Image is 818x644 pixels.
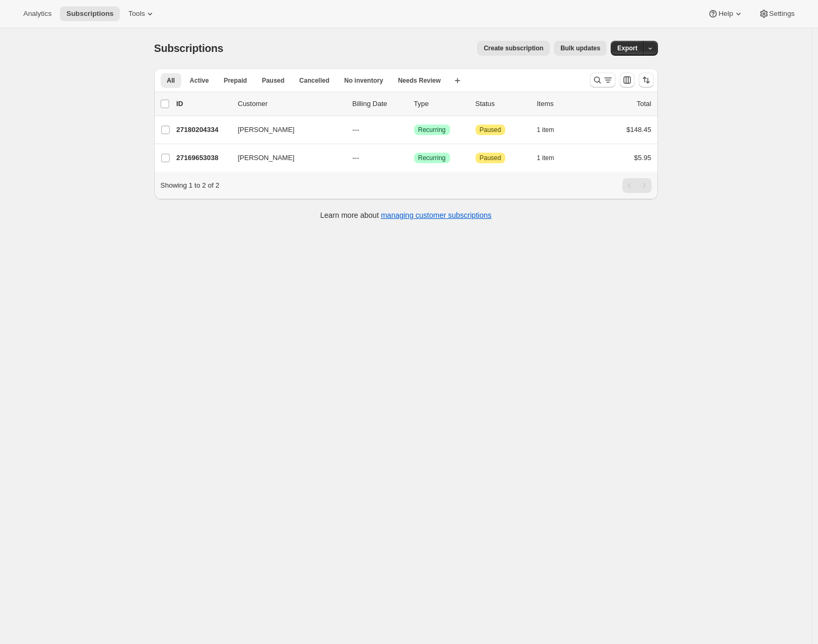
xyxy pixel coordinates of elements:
[320,210,491,220] p: Learn more about
[590,73,615,87] button: Search and filter results
[177,99,652,109] div: IDCustomerBilling DateTypeStatusItemsTotal
[353,154,359,162] span: ---
[177,99,230,109] p: ID
[122,6,162,21] button: Tools
[300,76,330,85] span: Cancelled
[449,73,466,88] button: Create new view
[177,122,652,137] div: 27180204334[PERSON_NAME]---SuccessRecurringAttentionPaused1 item$148.45
[611,41,644,56] button: Export
[398,76,441,85] span: Needs Review
[353,99,406,109] p: Billing Date
[537,122,566,137] button: 1 item
[476,99,529,109] p: Status
[353,126,359,134] span: ---
[17,6,58,21] button: Analytics
[627,126,652,134] span: $148.45
[238,99,344,109] p: Customer
[414,99,467,109] div: Type
[232,149,338,166] button: [PERSON_NAME]
[701,6,750,21] button: Help
[238,153,295,163] span: [PERSON_NAME]
[537,151,566,165] button: 1 item
[537,99,590,109] div: Items
[537,126,555,134] span: 1 item
[637,99,651,109] p: Total
[477,41,550,56] button: Create subscription
[752,6,801,21] button: Settings
[483,44,543,52] span: Create subscription
[381,211,491,219] a: managing customer subscriptions
[769,10,795,18] span: Settings
[60,6,120,21] button: Subscriptions
[238,125,295,135] span: [PERSON_NAME]
[232,121,338,138] button: [PERSON_NAME]
[177,153,230,163] p: 27169653038
[177,125,230,135] p: 27180204334
[190,76,209,85] span: Active
[617,44,637,52] span: Export
[560,44,600,52] span: Bulk updates
[537,154,555,162] span: 1 item
[554,41,606,56] button: Bulk updates
[344,76,383,85] span: No inventory
[480,154,502,162] span: Paused
[128,10,145,18] span: Tools
[418,154,446,162] span: Recurring
[634,154,652,162] span: $5.95
[161,180,219,191] p: Showing 1 to 2 of 2
[167,76,175,85] span: All
[639,73,654,87] button: Sort the results
[23,10,51,18] span: Analytics
[262,76,285,85] span: Paused
[622,178,652,193] nav: Pagination
[418,126,446,134] span: Recurring
[154,42,224,54] span: Subscriptions
[718,10,733,18] span: Help
[620,73,635,87] button: Customize table column order and visibility
[224,76,247,85] span: Prepaid
[66,10,113,18] span: Subscriptions
[480,126,502,134] span: Paused
[177,151,652,165] div: 27169653038[PERSON_NAME]---SuccessRecurringAttentionPaused1 item$5.95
